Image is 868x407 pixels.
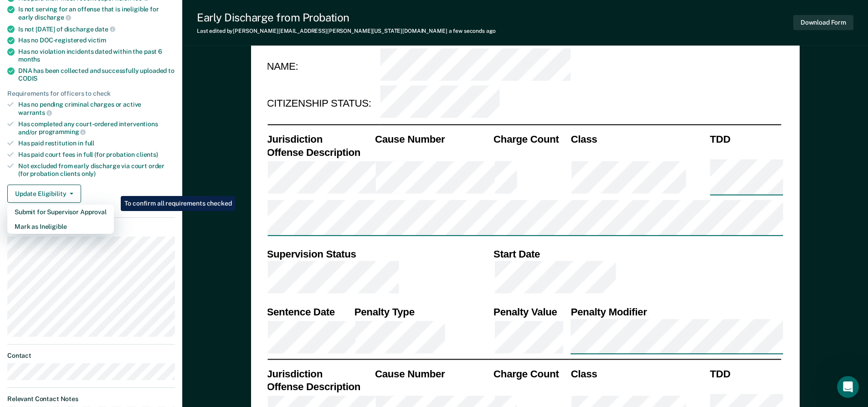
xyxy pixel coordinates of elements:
[709,367,781,380] th: TDD
[493,305,570,318] th: Penalty Value
[95,26,115,33] span: date
[266,48,379,85] td: NAME:
[353,305,492,318] th: Penalty Type
[18,151,175,159] div: Has paid court fees in full (for probation
[18,101,175,116] div: Has no pending criminal charges or active
[266,247,493,260] th: Supervision Status
[82,170,96,177] span: only)
[18,162,175,178] div: Not excluded from early discharge via court order (for probation clients
[709,132,781,145] th: TDD
[18,75,37,82] span: CODIS
[266,380,374,393] th: Offense Description
[266,85,379,123] td: CITIZENSHIP STATUS:
[7,90,175,98] div: Requirements for officers to check
[197,11,496,24] div: Early Discharge from Probation
[18,56,40,63] span: months
[18,120,175,136] div: Has completed any court-ordered interventions and/or
[88,36,106,44] span: victim
[18,109,52,116] span: warrants
[493,247,781,260] th: Start Date
[374,132,492,145] th: Cause Number
[7,219,114,234] button: Mark as Ineligible
[493,132,570,145] th: Charge Count
[136,151,158,158] span: clients)
[837,376,859,398] iframe: Intercom live chat
[449,28,496,34] span: a few seconds ago
[18,67,175,82] div: DNA has been collected and successfully uploaded to
[85,139,94,147] span: full
[793,15,853,30] button: Download Form
[7,395,175,403] dt: Relevant Contact Notes
[570,367,709,380] th: Class
[39,128,86,135] span: programming
[266,305,353,318] th: Sentence Date
[266,145,374,159] th: Offense Description
[493,367,570,380] th: Charge Count
[18,25,175,33] div: Is not [DATE] of discharge
[35,14,71,21] span: discharge
[18,5,175,21] div: Is not serving for an offense that is ineligible for early
[374,367,492,380] th: Cause Number
[7,185,81,203] button: Update Eligibility
[266,367,374,380] th: Jurisdiction
[570,305,781,318] th: Penalty Modifier
[197,28,496,34] div: Last edited by [PERSON_NAME][EMAIL_ADDRESS][PERSON_NAME][US_STATE][DOMAIN_NAME]
[7,205,114,219] button: Submit for Supervisor Approval
[266,132,374,145] th: Jurisdiction
[570,132,709,145] th: Class
[18,36,175,44] div: Has no DOC-registered
[7,352,175,360] dt: Contact
[18,139,175,147] div: Has paid restitution in
[18,48,175,63] div: Has no violation incidents dated within the past 6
